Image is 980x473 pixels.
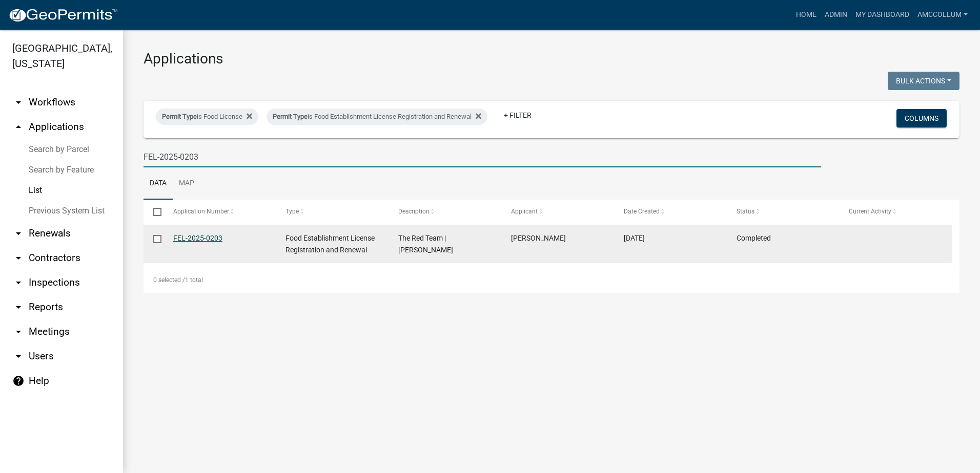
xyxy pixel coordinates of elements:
[737,208,754,215] span: Status
[163,200,276,224] datatable-header-cell: Application Number
[144,50,959,68] h3: Applications
[726,200,839,224] datatable-header-cell: Status
[162,113,197,120] span: Permit Type
[398,208,430,215] span: Description
[285,208,299,215] span: Type
[156,109,258,125] div: is Food License
[624,234,645,242] span: 08/06/2025
[12,227,25,240] i: arrow_drop_down
[12,121,25,133] i: arrow_drop_up
[12,301,25,313] i: arrow_drop_down
[12,375,25,387] i: help
[511,234,566,242] span: Heather Meadors
[821,5,851,25] a: Admin
[896,109,947,127] button: Columns
[276,200,389,224] datatable-header-cell: Type
[12,276,25,289] i: arrow_drop_down
[839,200,952,224] datatable-header-cell: Current Activity
[888,72,959,90] button: Bulk Actions
[12,350,25,362] i: arrow_drop_down
[285,234,375,254] span: Food Establishment License Registration and Renewal
[398,234,453,254] span: The Red Team | Heath Meadors
[173,167,200,200] a: Map
[624,208,660,215] span: Date Created
[851,5,913,25] a: My Dashboard
[144,267,959,293] div: 1 total
[389,200,501,224] datatable-header-cell: Description
[12,96,25,109] i: arrow_drop_down
[173,234,222,242] a: FEL-2025-0203
[792,5,821,25] a: Home
[144,167,173,200] a: Data
[173,208,229,215] span: Application Number
[913,5,972,25] a: amccollum
[496,106,540,124] a: + Filter
[501,200,614,224] datatable-header-cell: Applicant
[273,113,308,120] span: Permit Type
[12,252,25,264] i: arrow_drop_down
[144,146,821,167] input: Search for applications
[849,208,891,215] span: Current Activity
[144,200,163,224] datatable-header-cell: Select
[511,208,538,215] span: Applicant
[614,200,727,224] datatable-header-cell: Date Created
[267,109,487,125] div: is Food Establishment License Registration and Renewal
[737,234,771,242] span: Completed
[12,326,25,338] i: arrow_drop_down
[153,276,185,284] span: 0 selected /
